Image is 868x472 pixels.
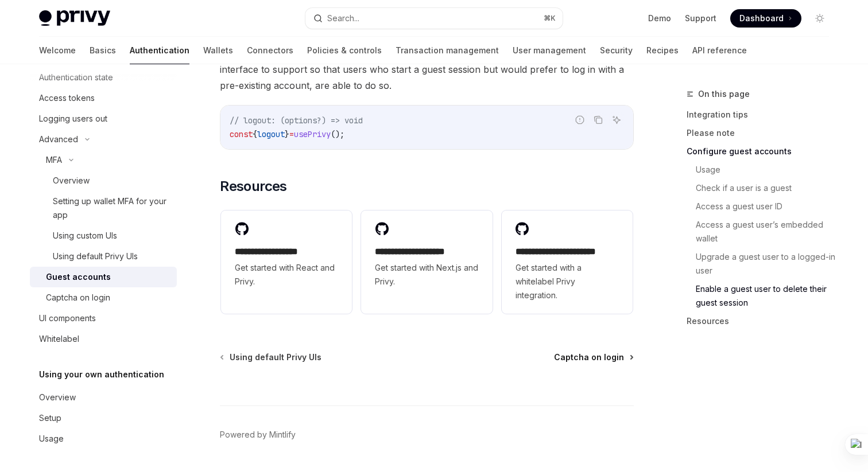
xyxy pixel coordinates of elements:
a: Captcha on login [30,287,177,308]
a: API reference [692,37,747,64]
a: Access tokens [30,88,177,108]
button: Report incorrect code [572,112,587,127]
span: Get started with a whitelabel Privy integration. [516,261,619,302]
a: Captcha on login [554,352,633,363]
a: Check if a user is a guest [696,179,838,197]
a: Integration tips [687,106,838,124]
div: Advanced [39,132,78,146]
button: Ask AI [609,112,624,127]
a: Using default Privy UIs [30,246,177,267]
button: Search...⌘K [305,8,563,29]
span: logout [257,129,285,139]
div: Overview [53,174,90,188]
a: Transaction management [396,37,499,64]
div: Guest accounts [46,270,111,284]
span: Get started with Next.js and Privy. [375,261,478,288]
div: Usage [39,432,64,446]
a: Usage [696,161,838,179]
div: Using custom UIs [53,229,117,243]
a: Policies & controls [307,37,382,64]
a: Connectors [247,37,293,64]
span: const [230,129,253,139]
a: Usage [30,428,177,449]
a: Whitelabel [30,329,177,349]
a: Welcome [39,37,76,64]
span: On this page [698,87,750,101]
span: { [253,129,257,139]
a: Wallets [203,37,233,64]
div: Using default Privy UIs [53,249,138,263]
button: Copy the contents from the code block [591,112,606,127]
a: Overview [30,387,177,408]
a: Guest accounts [30,267,177,287]
a: Demo [648,13,671,24]
span: } [285,129,289,139]
span: ⌘ K [544,14,556,23]
a: Security [600,37,633,64]
a: Resources [687,312,838,330]
div: Overview [39,391,76,404]
div: Logging users out [39,112,107,126]
div: Setting up wallet MFA for your app [53,194,170,222]
a: Setup [30,408,177,428]
span: usePrivy [294,129,331,139]
a: Powered by Mintlify [220,429,296,440]
a: Access a guest user ID [696,197,838,216]
a: Overview [30,170,177,191]
span: = [289,129,294,139]
a: Please note [687,124,838,142]
span: Captcha on login [554,352,624,363]
span: Call to enable the guest user to delete their guest session. This is an important interface to su... [220,45,634,93]
img: light logo [39,10,110,26]
a: Dashboard [730,9,801,28]
div: Access tokens [39,91,95,105]
button: Toggle dark mode [811,9,829,28]
a: Enable a guest user to delete their guest session [696,280,838,312]
a: Setting up wallet MFA for your app [30,191,177,225]
div: Search... [327,11,359,25]
a: Using default Privy UIs [221,352,321,363]
a: User management [513,37,586,64]
a: Recipes [646,37,679,64]
span: (); [331,129,344,139]
div: MFA [46,153,62,167]
a: Logging users out [30,108,177,129]
div: Setup [39,411,61,425]
span: Get started with React and Privy. [235,261,338,288]
a: Access a guest user’s embedded wallet [696,216,838,248]
span: // logout: (options?) => void [230,115,363,126]
div: Captcha on login [46,291,110,305]
span: Dashboard [739,13,784,24]
a: Upgrade a guest user to a logged-in user [696,248,838,280]
span: Resources [220,177,287,196]
a: UI components [30,308,177,329]
a: Support [685,13,716,24]
a: Configure guest accounts [687,142,838,161]
a: Using custom UIs [30,225,177,246]
h5: Using your own authentication [39,368,164,381]
a: Authentication [130,37,189,64]
a: Basics [90,37,116,64]
div: Whitelabel [39,332,79,346]
span: Using default Privy UIs [230,352,321,363]
div: UI components [39,311,96,325]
